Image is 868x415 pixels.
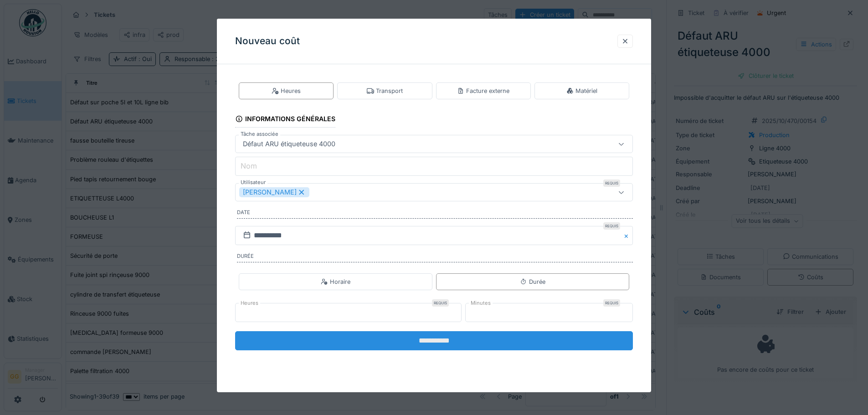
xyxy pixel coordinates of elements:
label: Nom [239,160,259,171]
h3: Nouveau coût [235,36,300,47]
label: Durée [237,252,633,262]
div: Matériel [566,87,597,95]
label: Date [237,209,633,219]
label: Heures [239,299,260,307]
div: Horaire [321,277,350,286]
div: Informations générales [235,112,335,128]
div: Facture externe [457,87,509,95]
div: Requis [603,222,620,230]
div: Durée [520,277,545,286]
label: Tâche associée [239,130,280,138]
div: Heures [272,87,301,95]
div: Requis [432,299,449,307]
label: Minutes [469,299,493,307]
div: Requis [603,179,620,187]
button: Close [623,226,633,245]
label: Utilisateur [239,179,267,186]
div: Transport [367,87,403,95]
div: Défaut ARU étiqueteuse 4000 [239,139,339,149]
div: [PERSON_NAME] [239,187,309,197]
div: Requis [603,299,620,307]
